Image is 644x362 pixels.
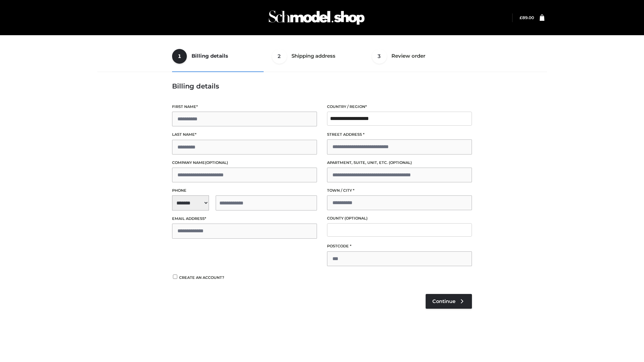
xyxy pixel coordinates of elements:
[172,160,317,166] label: Company name
[327,131,472,138] label: Street address
[520,15,534,20] a: £89.00
[327,104,472,110] label: Country / Region
[389,160,412,165] span: (optional)
[344,216,368,221] span: (optional)
[520,15,522,20] span: £
[327,243,472,249] label: Postcode
[172,82,472,90] h3: Billing details
[205,160,228,165] span: (optional)
[172,187,317,194] label: Phone
[266,4,367,31] img: Schmodel Admin 964
[327,187,472,194] label: Town / City
[327,160,472,166] label: Apartment, suite, unit, etc.
[327,215,472,222] label: County
[426,294,472,309] a: Continue
[172,131,317,138] label: Last name
[172,104,317,110] label: First name
[172,275,178,279] input: Create an account?
[520,15,534,20] bdi: 89.00
[172,216,317,222] label: Email address
[179,275,224,280] span: Create an account?
[432,298,455,304] span: Continue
